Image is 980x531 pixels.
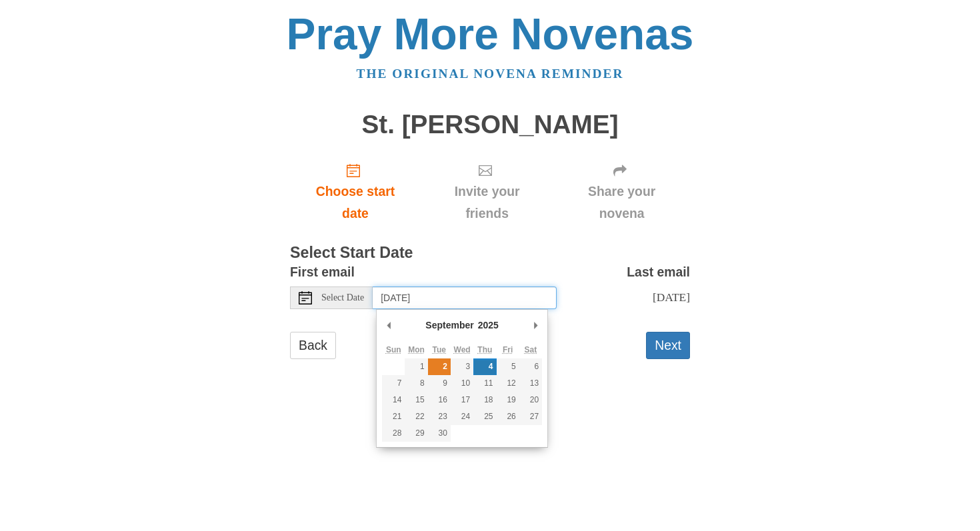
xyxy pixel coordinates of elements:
[519,392,542,408] button: 20
[553,152,690,231] div: Click "Next" to confirm your start date first.
[382,392,405,408] button: 14
[428,392,451,408] button: 16
[473,408,496,425] button: 25
[473,392,496,408] button: 18
[303,181,407,225] span: Choose start date
[454,345,471,354] abbr: Wednesday
[405,392,427,408] button: 15
[451,408,473,425] button: 24
[423,315,475,335] div: September
[382,408,405,425] button: 21
[408,345,425,354] abbr: Monday
[405,408,427,425] button: 22
[529,315,542,335] button: Next Month
[451,392,473,408] button: 17
[567,181,677,225] span: Share your novena
[290,245,690,262] h3: Select Start Date
[428,358,451,375] button: 2
[386,345,401,354] abbr: Sunday
[451,358,473,375] button: 3
[382,425,405,442] button: 28
[382,375,405,392] button: 7
[405,358,427,375] button: 1
[653,290,690,304] span: [DATE]
[373,286,557,309] input: Use the arrow keys to pick a date
[405,425,427,442] button: 29
[497,408,519,425] button: 26
[477,345,492,354] abbr: Thursday
[382,315,395,335] button: Previous Month
[519,375,542,392] button: 13
[451,375,473,392] button: 10
[497,375,519,392] button: 12
[476,315,501,335] div: 2025
[525,345,537,354] abbr: Saturday
[290,332,336,359] a: Back
[428,425,451,442] button: 30
[497,358,519,375] button: 5
[287,9,694,59] a: Pray More Novenas
[497,392,519,408] button: 19
[428,375,451,392] button: 9
[290,261,355,283] label: First email
[646,332,690,359] button: Next
[503,345,513,354] abbr: Friday
[473,358,496,375] button: 4
[434,181,540,225] span: Invite your friends
[519,358,542,375] button: 6
[473,375,496,392] button: 11
[290,152,421,231] a: Choose start date
[433,345,446,354] abbr: Tuesday
[290,111,690,139] h1: St. [PERSON_NAME]
[405,375,427,392] button: 8
[321,293,364,302] span: Select Date
[357,67,624,81] a: The original novena reminder
[519,408,542,425] button: 27
[421,152,553,231] div: Click "Next" to confirm your start date first.
[428,408,451,425] button: 23
[627,261,690,283] label: Last email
